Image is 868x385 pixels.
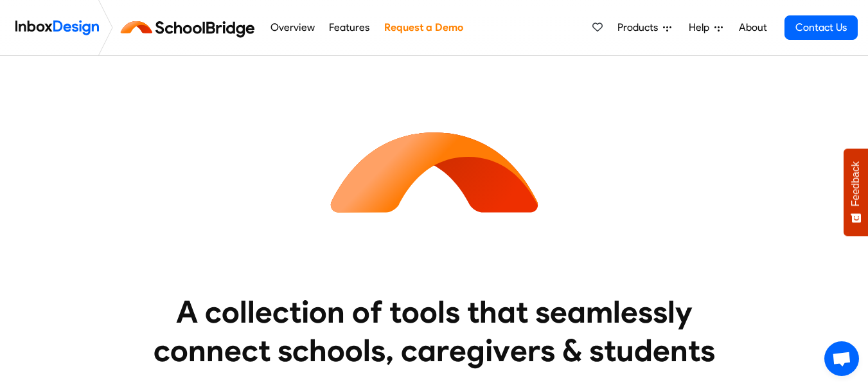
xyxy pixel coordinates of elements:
a: Overview [267,15,318,40]
span: Help [689,20,714,35]
img: schoolbridge logo [118,12,263,43]
a: Products [612,15,677,40]
span: Feedback [850,161,862,206]
a: Contact Us [784,15,858,40]
img: icon_schoolbridge.svg [319,56,550,287]
button: Feedback - Show survey [844,148,868,236]
a: Features [326,15,373,40]
a: Help [684,15,728,40]
heading: A collection of tools that seamlessly connect schools, caregivers & students [129,292,740,370]
div: Open chat [824,341,859,376]
span: Products [617,20,663,35]
a: Request a Demo [380,15,466,40]
a: About [735,15,770,40]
